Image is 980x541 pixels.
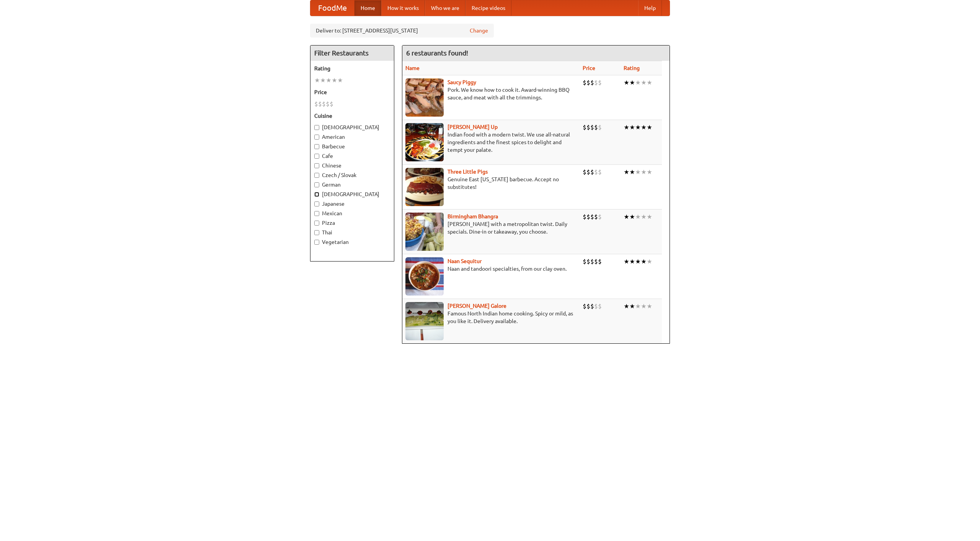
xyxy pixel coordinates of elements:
[314,240,319,245] input: Vegetarian
[583,78,586,87] li: $
[314,238,390,246] label: Vegetarian
[586,213,590,221] li: $
[598,213,602,221] li: $
[635,213,641,221] li: ★
[448,258,482,264] b: Naan Sequitur
[448,213,498,219] a: Birmingham Bhangra
[314,221,319,226] input: Pizza
[381,0,425,16] a: How it works
[583,65,595,71] a: Price
[448,79,476,85] b: Saucy Piggy
[425,0,465,16] a: Who we are
[624,257,629,266] li: ★
[647,302,652,310] li: ★
[314,173,319,178] input: Czech / Slovak
[405,302,444,340] img: currygalore.jpg
[629,123,635,132] li: ★
[314,201,319,206] input: Japanese
[354,0,381,16] a: Home
[594,257,598,266] li: $
[326,100,330,108] li: $
[586,123,590,132] li: $
[405,257,444,296] img: naansequitur.jpg
[583,213,586,221] li: $
[405,65,420,71] a: Name
[590,78,594,87] li: $
[594,213,598,221] li: $
[314,123,390,131] label: [DEMOGRAPHIC_DATA]
[594,78,598,87] li: $
[314,133,390,141] label: American
[322,100,326,108] li: $
[635,168,641,176] li: ★
[583,257,586,266] li: $
[448,124,498,130] a: [PERSON_NAME] Up
[314,181,390,188] label: German
[598,302,602,310] li: $
[583,168,586,176] li: $
[330,100,333,108] li: $
[647,213,652,221] li: ★
[590,168,594,176] li: $
[314,100,318,108] li: $
[629,78,635,87] li: ★
[314,65,390,72] h5: Rating
[598,78,602,87] li: $
[314,135,319,140] input: American
[405,175,577,191] p: Genuine East [US_STATE] barbecue. Accept no substitutes!
[314,112,390,120] h5: Cuisine
[624,213,629,221] li: ★
[647,257,652,266] li: ★
[314,163,319,168] input: Chinese
[337,76,343,84] li: ★
[629,168,635,176] li: ★
[586,168,590,176] li: $
[405,213,444,251] img: bhangra.jpg
[314,229,390,236] label: Thai
[310,0,354,16] a: FoodMe
[314,76,320,84] li: ★
[586,302,590,310] li: $
[314,144,319,149] input: Barbecue
[590,257,594,266] li: $
[310,24,494,37] div: Deliver to: [STREET_ADDRESS][US_STATE]
[318,100,322,108] li: $
[406,49,468,57] ng-pluralize: 6 restaurants found!
[314,162,390,169] label: Chinese
[320,76,326,84] li: ★
[405,265,577,273] p: Naan and tandoori specialties, from our clay oven.
[629,302,635,310] li: ★
[598,257,602,266] li: $
[314,211,319,216] input: Mexican
[448,169,488,175] a: Three Little Pigs
[590,213,594,221] li: $
[598,168,602,176] li: $
[635,302,641,310] li: ★
[314,88,390,96] h5: Price
[641,78,647,87] li: ★
[314,200,390,208] label: Japanese
[586,257,590,266] li: $
[314,190,390,198] label: [DEMOGRAPHIC_DATA]
[641,123,647,132] li: ★
[314,152,390,160] label: Cafe
[465,0,511,16] a: Recipe videos
[314,154,319,159] input: Cafe
[586,78,590,87] li: $
[314,125,319,130] input: [DEMOGRAPHIC_DATA]
[624,123,629,132] li: ★
[332,76,337,84] li: ★
[314,171,390,179] label: Czech / Slovak
[594,123,598,132] li: $
[583,123,586,132] li: $
[641,168,647,176] li: ★
[641,257,647,266] li: ★
[624,65,640,71] a: Rating
[638,0,662,16] a: Help
[405,123,444,161] img: curryup.jpg
[314,143,390,150] label: Barbecue
[405,86,577,101] p: Pork. We know how to cook it. Award-winning BBQ sauce, and meat with all the trimmings.
[629,257,635,266] li: ★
